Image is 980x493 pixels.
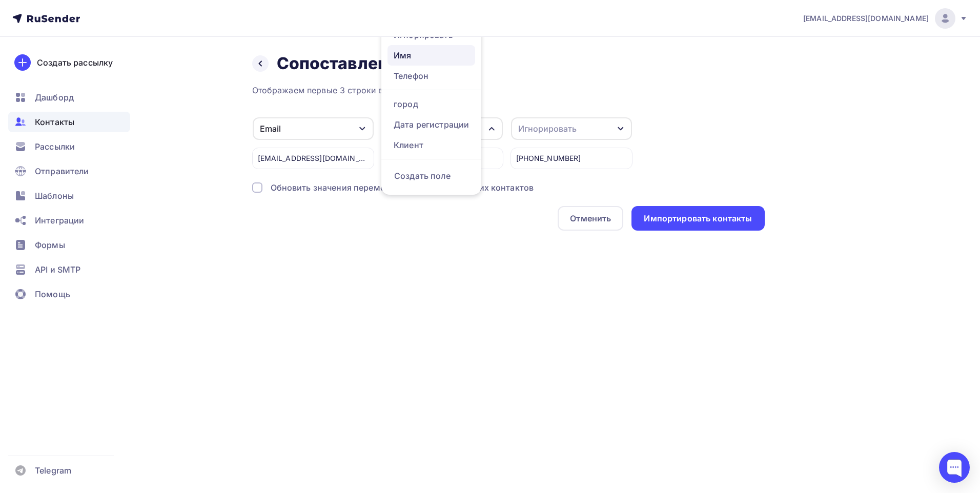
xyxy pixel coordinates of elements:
div: Телефон [394,70,469,82]
div: Обновить значения переменных для существующих контактов [271,181,534,194]
span: Telegram [35,464,71,477]
span: Контакты [35,116,74,128]
span: Формы [35,239,65,251]
div: Отменить [570,212,611,224]
span: Рассылки [35,140,75,153]
button: Игнорировать [511,117,632,140]
a: Рассылки [8,136,130,157]
button: Email [252,117,374,140]
div: [PHONE_NUMBER] [511,148,632,169]
span: Шаблоны [35,190,74,202]
span: API и SMTP [35,263,80,276]
div: Импортировать контакты [644,213,752,224]
div: Создать рассылку [37,56,113,69]
div: город [394,98,469,110]
span: Отправители [35,165,89,177]
h2: Сопоставление данных [277,53,478,74]
div: Игнорировать [518,122,577,135]
span: Интеграции [35,214,84,227]
a: Отправители [8,161,130,181]
div: Дата регистрации [394,118,469,131]
a: Шаблоны [8,186,130,206]
div: Имя [394,49,469,61]
ul: Игнорировать [381,18,481,195]
a: Дашборд [8,87,130,108]
a: Формы [8,235,130,255]
span: Помощь [35,288,70,300]
div: Email [260,122,281,135]
div: Создать поле [387,163,475,189]
div: Отображаем первые 3 строки в качестве примера [252,84,765,96]
a: [EMAIL_ADDRESS][DOMAIN_NAME] [803,8,968,29]
span: [EMAIL_ADDRESS][DOMAIN_NAME] [803,13,929,24]
span: Дашборд [35,91,74,104]
a: Контакты [8,112,130,132]
div: [EMAIL_ADDRESS][DOMAIN_NAME] [252,148,374,169]
div: Клиент [394,139,469,151]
